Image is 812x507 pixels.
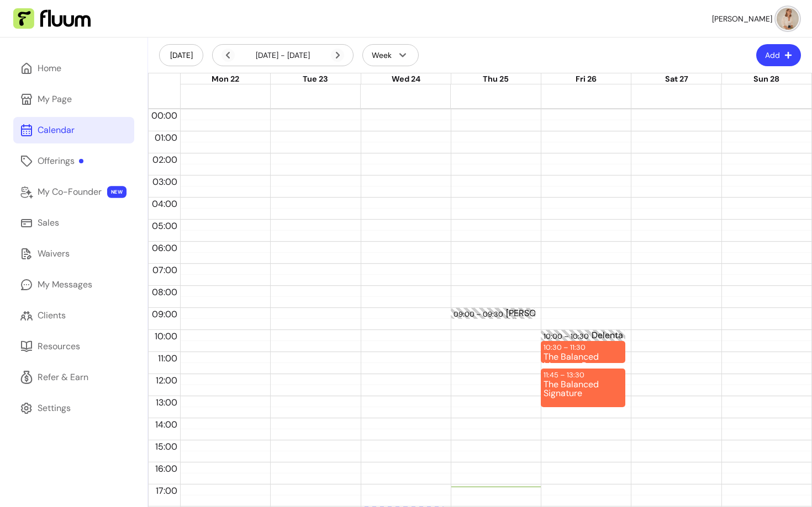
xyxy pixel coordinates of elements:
[753,73,779,86] button: Sun 28
[665,74,688,84] span: Sat 27
[712,13,772,24] span: [PERSON_NAME]
[149,220,180,232] span: 05:00
[13,210,134,236] a: Sales
[541,330,625,341] div: 10:00 – 10:30Delenta 1-1 Call
[38,185,102,199] div: My Co-Founder
[454,309,506,319] div: 09:00 – 09:30
[13,55,134,82] a: Home
[544,353,623,362] div: The Balanced Mum-to-Be
[212,74,239,84] span: Mon 22
[544,380,623,406] div: The Balanced Signature
[665,73,688,86] button: Sat 27
[153,485,180,497] span: 17:00
[13,8,91,29] img: Fluum Logo
[152,330,180,342] span: 10:00
[152,441,180,452] span: 15:00
[38,93,72,106] div: My Page
[150,176,180,188] span: 03:00
[541,369,625,407] div: 11:45 – 13:30The Balanced Signature
[107,186,126,198] span: NEW
[13,148,134,174] a: Offerings
[153,397,180,408] span: 13:00
[159,44,203,66] button: [DATE]
[38,216,59,230] div: Sales
[150,154,180,166] span: 02:00
[303,73,328,86] button: Tue 23
[149,110,180,121] span: 00:00
[576,73,597,86] button: Fri 26
[38,340,80,353] div: Resources
[38,247,70,260] div: Waivers
[13,271,134,298] a: My Messages
[483,73,509,86] button: Thu 25
[712,8,799,30] button: avatar[PERSON_NAME]
[152,132,180,143] span: 01:00
[38,154,83,168] div: Offerings
[544,370,587,380] div: 11:45 – 13:30
[541,341,625,363] div: 10:30 – 11:30The Balanced Mum-to-Be
[38,62,61,75] div: Home
[222,49,344,62] div: [DATE] - [DATE]
[451,308,535,319] div: 09:00 – 09:30[PERSON_NAME] / Client Catch Up - 30min with [PERSON_NAME]
[38,371,88,384] div: Refer & Earn
[152,463,180,474] span: 16:00
[13,302,134,329] a: Clients
[149,286,180,298] span: 08:00
[777,8,799,30] img: avatar
[149,308,180,320] span: 09:00
[152,419,180,430] span: 14:00
[38,309,66,322] div: Clients
[756,44,801,66] button: Add
[13,86,134,113] a: My Page
[38,402,71,415] div: Settings
[303,74,328,84] span: Tue 23
[212,73,239,86] button: Mon 22
[13,179,134,205] a: My Co-Founder NEW
[392,74,420,84] span: Wed 24
[149,198,180,210] span: 04:00
[592,331,671,340] div: Delenta 1-1 Call
[483,74,509,84] span: Thu 25
[13,395,134,421] a: Settings
[13,333,134,360] a: Resources
[155,353,180,364] span: 11:00
[13,364,134,391] a: Refer & Earn
[753,74,779,84] span: Sun 28
[544,342,588,353] div: 10:30 – 11:30
[153,375,180,386] span: 12:00
[544,331,592,341] div: 10:00 – 10:30
[506,309,585,318] div: [PERSON_NAME] / Client Catch Up - 30min with [PERSON_NAME]
[149,242,180,254] span: 06:00
[13,117,134,143] a: Calendar
[362,44,419,66] button: Week
[38,124,75,137] div: Calendar
[38,278,92,291] div: My Messages
[576,74,597,84] span: Fri 26
[392,73,420,86] button: Wed 24
[13,241,134,267] a: Waivers
[150,264,180,276] span: 07:00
